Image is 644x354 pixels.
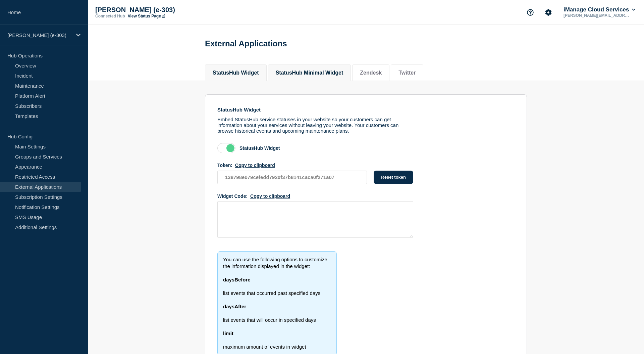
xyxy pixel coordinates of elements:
button: Token: [235,163,275,168]
p: [PERSON_NAME][EMAIL_ADDRESS][PERSON_NAME][DOMAIN_NAME] [562,13,632,18]
button: Reset token [374,171,413,184]
button: Support [523,5,537,19]
p: daysAfter [223,303,331,310]
a: View Status Page [128,14,165,18]
div: StatusHub Widget [239,145,280,151]
button: Account settings [541,5,555,19]
button: Widget Code: [250,193,290,199]
button: Twitter [398,70,416,76]
span: Widget Code: [217,193,248,199]
p: [PERSON_NAME] (e-303) [7,32,72,38]
p: Embed StatusHub service statuses in your website so your customers can get information about your... [217,117,413,134]
button: StatusHub Widget [213,70,259,76]
p: Connected Hub [95,14,125,18]
button: iManage Cloud Services [562,6,637,13]
button: Zendesk [360,70,382,76]
h1: External Applications [205,39,287,48]
p: [PERSON_NAME] (e-303) [95,6,229,14]
button: StatusHub Minimal Widget [276,70,343,76]
h2: StatusHub Widget [217,107,413,113]
p: limit [223,330,331,337]
p: daysBefore [223,276,331,283]
span: Token: [217,163,232,168]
